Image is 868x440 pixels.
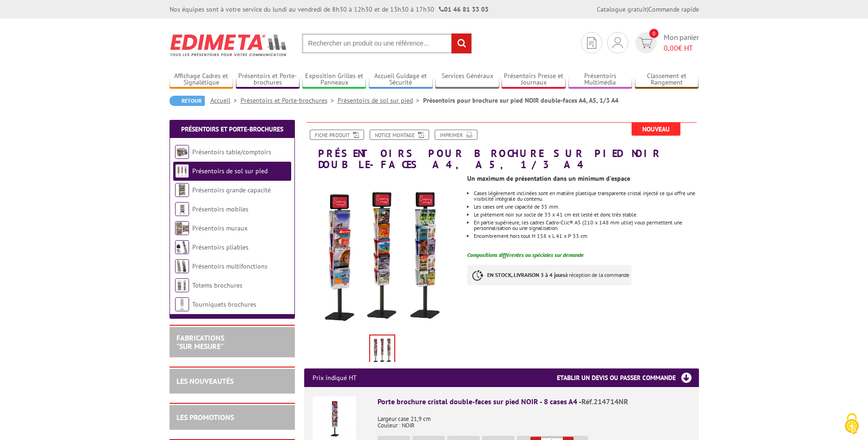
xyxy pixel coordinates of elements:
[192,281,242,289] a: Totems brochures
[176,413,234,422] a: LES PROMOTIONS
[649,29,659,38] span: 0
[632,123,680,136] span: Nouveau
[435,130,477,140] a: Imprimer
[175,183,189,197] img: Présentoirs grande capacité
[370,335,394,364] img: presentoirs_pour_brochure_pied_noir_double-faces_a4_214714nr_214715nr_214716nr.jpg
[664,43,678,53] span: 0,00
[474,204,698,210] li: Les cases ont une capacité de 35 mm.
[192,205,248,213] a: Présentoirs mobiles
[635,72,699,87] a: Classement et Rangement
[313,396,356,440] img: Porte brochure cristal double-faces sur pied NOIR - 8 cases A4
[378,409,691,429] p: Largeur case 21,9 cm Couleur : NOIR
[597,5,647,13] a: Catalogue gratuit
[170,72,234,87] a: Affichage Cadres et Signalétique
[639,38,653,48] img: devis rapide
[423,96,619,105] li: Présentoirs pour brochure sur pied NOIR double-faces A4, A5, 1/3 A4
[175,259,189,273] img: Présentoirs multifonctions
[192,243,248,251] a: Présentoirs pliables
[192,224,248,232] a: Présentoirs muraux
[313,368,357,387] p: Prix indiqué HT
[302,33,472,53] input: Rechercher un produit ou une référence...
[587,37,596,49] img: devis rapide
[474,233,698,239] li: Encombrement hors tout H 158 x L 41 x P 33 cm
[176,376,234,386] a: LES NOUVEAUTÉS
[192,167,268,175] a: Présentoirs de sol sur pied
[467,176,698,181] p: Un maximum de présentation dans un minimum d'espace
[181,125,283,133] a: Présentoirs et Porte-brochures
[175,145,189,159] img: Présentoirs table/comptoirs
[175,164,189,178] img: Présentoirs de sol sur pied
[474,190,698,202] p: Cases légèrement inclinées sont en matière plastique transparente cristal injecté ce qui offre un...
[451,33,471,53] input: rechercher
[378,396,691,407] div: Porte brochure cristal double-faces sur pied NOIR - 8 cases A4 -
[175,202,189,216] img: Présentoirs mobiles
[597,5,699,14] div: |
[192,300,256,309] a: Tourniquets brochures
[467,265,632,285] p: à réception de la commande
[474,220,698,231] li: En partie supérieure, les cadres Cadro-Clic® A5 (210 x 148 mm utile) vous permettent une personna...
[175,297,189,311] img: Tourniquets brochures
[370,130,429,140] a: Notice Montage
[568,72,633,87] a: Présentoirs Multimédia
[236,72,300,87] a: Présentoirs et Porte-brochures
[192,186,271,194] a: Présentoirs grande capacité
[192,262,268,270] a: Présentoirs multifonctions
[487,271,565,278] strong: EN STOCK, LIVRAISON 3 à 4 jours
[338,96,423,105] a: Présentoirs de sol sur pied
[467,251,584,258] font: Compositions différentes ou spéciales sur demande
[175,221,189,235] img: Présentoirs muraux
[435,72,499,87] a: Services Généraux
[170,28,288,62] img: Edimeta
[648,5,699,13] a: Commande rapide
[835,408,868,440] button: Cookies (fenêtre modale)
[840,412,863,435] img: Cookies (fenêtre modale)
[192,148,271,156] a: Présentoirs table/comptoirs
[170,5,489,14] div: Nos équipes sont à votre service du lundi au vendredi de 8h30 à 12h30 et de 13h30 à 17h30
[210,96,241,105] a: Accueil
[474,212,698,217] li: Le piètement noir sur socle de 33 x 41 cm est lesté et donc très stable.
[557,368,699,387] h3: Etablir un devis ou passer commande
[176,333,224,351] a: FABRICATIONS"Sur Mesure"
[581,397,628,406] span: Réf.214714NR
[613,37,623,48] img: devis rapide
[502,72,566,87] a: Présentoirs Presse et Journaux
[302,72,366,87] a: Exposition Grilles et Panneaux
[304,175,461,331] img: presentoirs_pour_brochure_pied_noir_double-faces_a4_214714nr_214715nr_214716nr.jpg
[439,5,489,13] strong: 01 46 81 33 03
[175,278,189,292] img: Totems brochures
[369,72,433,87] a: Accueil Guidage et Sécurité
[310,130,364,140] a: Fiche produit
[664,43,699,53] span: € HT
[170,96,205,106] a: Retour
[241,96,338,105] a: Présentoirs et Porte-brochures
[633,32,699,53] a: devis rapide 0 Mon panier 0,00€ HT
[175,240,189,254] img: Présentoirs pliables
[664,32,699,53] span: Mon panier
